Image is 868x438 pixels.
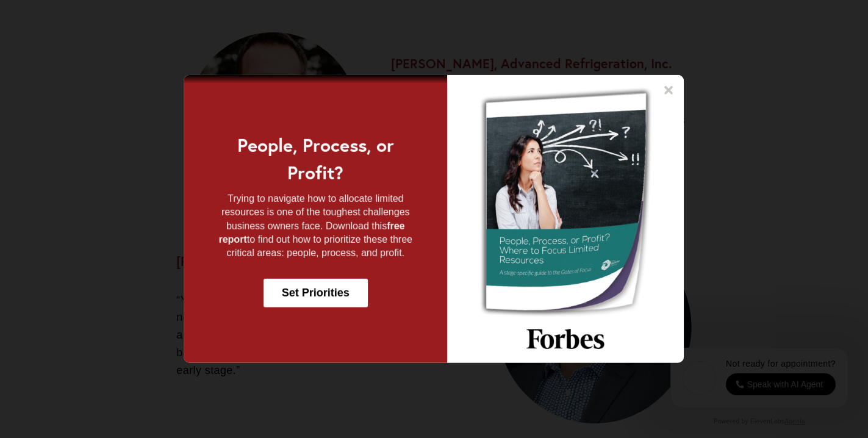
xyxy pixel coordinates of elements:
[219,220,405,244] strong: free report
[221,193,410,231] span: Trying to navigate how to allocate limited resources is one of the toughest challenges business o...
[264,279,368,307] a: Set Priorities
[447,75,684,363] img: GOF LeadGen Popup
[226,234,412,258] span: to find out how to prioritize these three critical areas: people, process, and profit.
[209,131,423,185] h2: People, Process, or Profit?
